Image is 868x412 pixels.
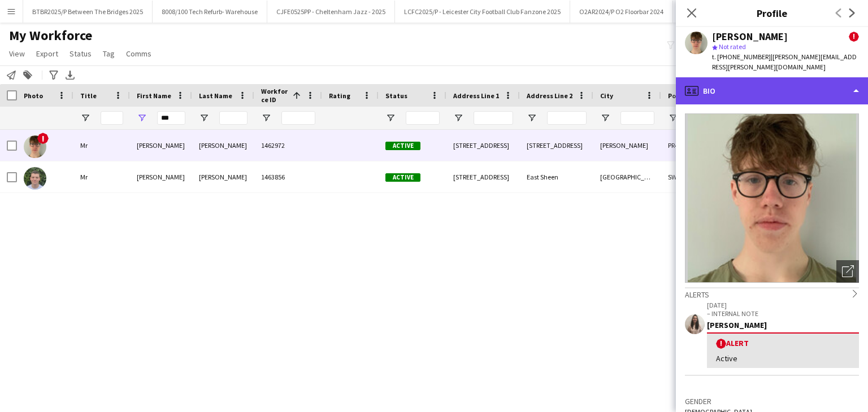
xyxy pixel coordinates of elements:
[137,91,171,100] span: First Name
[63,68,77,82] app-action-btn: Export XLSX
[673,1,777,23] button: O2AR2025/P O2 Floor Bar FY26
[849,32,859,42] span: !
[23,1,153,23] button: BTBR2025/P Between The Bridges 2025
[527,113,537,123] button: Open Filter Menu
[261,87,288,104] span: Workforce ID
[281,111,315,125] input: Workforce ID Filter Input
[80,113,90,123] button: Open Filter Menu
[712,52,771,61] span: t. [PHONE_NUMBER]
[570,1,673,23] button: O2AR2024/P O2 Floorbar 2024
[9,49,25,59] span: View
[32,46,63,61] a: Export
[600,113,610,123] button: Open Filter Menu
[267,1,395,23] button: CJFE0525PP - Cheltenham Jazz - 2025
[661,130,729,161] div: PR4 3HB
[385,142,420,150] span: Active
[130,161,192,192] div: [PERSON_NAME]
[547,111,587,125] input: Address Line 2 Filter Input
[716,339,726,349] span: !
[37,133,49,144] span: !
[121,46,156,61] a: Comms
[103,49,115,59] span: Tag
[453,91,499,100] span: Address Line 1
[716,353,850,363] div: Active
[712,52,857,71] span: | [PERSON_NAME][EMAIL_ADDRESS][PERSON_NAME][DOMAIN_NAME]
[5,68,18,82] app-action-btn: Notify workforce
[130,130,192,161] div: [PERSON_NAME]
[712,32,788,42] div: [PERSON_NAME]
[395,1,570,23] button: LCFC2025/P - Leicester City Football Club Fanzone 2025
[137,113,147,123] button: Open Filter Menu
[24,91,43,100] span: Photo
[707,320,859,330] div: [PERSON_NAME]
[474,111,513,125] input: Address Line 1 Filter Input
[593,130,661,161] div: [PERSON_NAME]
[21,68,34,82] app-action-btn: Add to tag
[716,338,850,349] div: Alert
[254,130,322,161] div: 1462972
[47,68,60,82] app-action-btn: Advanced filters
[261,113,271,123] button: Open Filter Menu
[80,91,97,100] span: Title
[73,130,130,161] div: Mr
[836,260,859,283] div: Open photos pop-in
[520,161,593,192] div: East Sheen
[70,49,92,59] span: Status
[153,1,267,23] button: 8008/100 Tech Refurb- Warehouse
[453,113,463,123] button: Open Filter Menu
[199,91,232,100] span: Last Name
[101,111,123,125] input: Title Filter Input
[661,161,729,192] div: SW14 8DX
[676,6,868,20] h3: Profile
[668,113,678,123] button: Open Filter Menu
[73,161,130,192] div: Mr
[527,91,572,100] span: Address Line 2
[620,111,654,125] input: City Filter Input
[385,113,396,123] button: Open Filter Menu
[385,173,420,182] span: Active
[600,91,613,100] span: City
[385,91,407,100] span: Status
[36,49,58,59] span: Export
[520,130,593,161] div: [STREET_ADDRESS]
[192,161,254,192] div: [PERSON_NAME]
[593,161,661,192] div: [GEOGRAPHIC_DATA]
[719,42,746,51] span: Not rated
[707,309,859,318] p: – INTERNAL NOTE
[192,130,254,161] div: [PERSON_NAME]
[446,161,520,192] div: [STREET_ADDRESS]
[24,167,46,190] img: Benedict Owens
[685,396,859,406] h3: Gender
[24,135,46,158] img: Ned Sowden
[98,46,119,61] a: Tag
[65,46,96,61] a: Status
[199,113,209,123] button: Open Filter Menu
[157,111,185,125] input: First Name Filter Input
[254,161,322,192] div: 1463856
[406,111,440,125] input: Status Filter Input
[685,287,859,300] div: Alerts
[685,113,859,283] img: Crew avatar or photo
[668,91,700,100] span: Post Code
[446,130,520,161] div: [STREET_ADDRESS]
[329,91,350,100] span: Rating
[219,111,248,125] input: Last Name Filter Input
[676,77,868,104] div: Bio
[126,49,151,59] span: Comms
[9,27,92,44] span: My Workforce
[5,46,29,61] a: View
[707,301,859,309] p: [DATE]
